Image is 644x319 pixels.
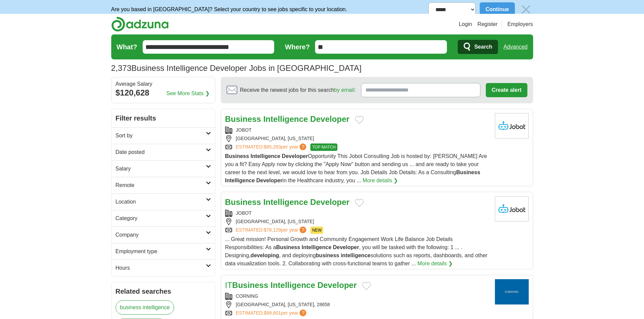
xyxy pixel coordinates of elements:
[112,193,215,210] a: Location
[362,282,371,290] button: Add to favorite jobs
[486,83,527,97] button: Create alert
[112,210,215,227] a: Category
[116,300,174,315] a: business intelligence
[495,196,529,221] img: Jobot logo
[112,127,215,144] a: Sort by
[116,148,206,156] h2: Date posted
[236,143,308,151] a: ESTIMATED:$95,283per year?
[507,20,533,28] a: Employers
[116,87,211,99] div: $120,628
[116,181,206,189] h2: Remote
[333,244,359,250] strong: Developer
[112,144,215,160] a: Date posted
[225,236,487,266] span: ... Great mission! Personal Growth and Community Engagement Work Life Balance Job Details Respons...
[225,153,249,159] strong: Business
[236,227,308,234] a: ESTIMATED:$78,129per year?
[116,214,206,222] h2: Category
[112,160,215,177] a: Salary
[111,63,362,73] h1: Business Intelligence Developer Jobs in [GEOGRAPHIC_DATA]
[111,62,132,74] span: 2,373
[225,153,487,183] span: Opportunity This Jobot Consulting Job is hosted by: [PERSON_NAME] Are you a fit? Easy Apply now b...
[519,2,533,17] img: icon_close_no_bg.svg
[112,109,215,127] h2: Filter results
[116,247,206,256] h2: Employment type
[474,40,492,54] span: Search
[480,2,515,17] button: Continue
[225,135,490,142] div: [GEOGRAPHIC_DATA], [US_STATE]
[503,40,527,54] a: Advanced
[264,144,281,150] span: $95,283
[276,244,300,250] strong: Business
[111,5,347,14] p: Are you based in [GEOGRAPHIC_DATA]? Select your country to see jobs specific to your location.
[225,114,350,124] a: Business Intelligence Developer
[236,293,258,299] a: CORNING
[225,218,490,225] div: [GEOGRAPHIC_DATA], [US_STATE]
[256,178,282,183] strong: Developer
[495,113,529,138] img: Jobot logo
[116,132,206,140] h2: Sort by
[302,244,331,250] strong: Intelligence
[116,198,206,206] h2: Location
[225,114,261,124] strong: Business
[116,81,211,87] div: Average Salary
[317,281,357,290] strong: Developer
[251,252,279,258] strong: developing
[236,210,252,216] a: JOBOT
[316,252,339,258] strong: business
[112,177,215,193] a: Remote
[112,260,215,276] a: Hours
[282,153,308,159] strong: Developer
[225,178,255,183] strong: Intelligence
[355,116,364,124] button: Add to favorite jobs
[270,281,315,290] strong: Intelligence
[225,301,490,308] div: [GEOGRAPHIC_DATA], [US_STATE], 28658
[495,279,529,304] img: Corning logo
[116,264,206,272] h2: Hours
[236,310,308,317] a: ESTIMATED:$99,601per year?
[264,227,281,233] span: $78,129
[225,197,350,207] a: Business Intelligence Developer
[285,42,310,52] label: Where?
[310,227,323,234] span: NEW
[240,86,356,94] span: Receive the newest jobs for this search :
[456,169,480,175] strong: Business
[477,20,498,28] a: Register
[459,20,472,28] a: Login
[310,114,350,124] strong: Developer
[300,227,306,233] span: ?
[300,310,306,316] span: ?
[116,165,206,173] h2: Salary
[341,252,371,258] strong: intelligence
[232,281,268,290] strong: Business
[355,199,364,207] button: Add to favorite jobs
[334,87,354,93] a: by email
[225,197,261,207] strong: Business
[310,143,337,151] span: TOP MATCH
[300,143,306,150] span: ?
[310,197,350,207] strong: Developer
[263,114,308,124] strong: Intelligence
[251,153,280,159] strong: Intelligence
[111,17,169,32] img: Adzuna logo
[116,286,211,296] h2: Related searches
[264,310,281,316] span: $99,601
[458,40,498,54] button: Search
[112,227,215,243] a: Company
[112,243,215,260] a: Employment type
[236,127,252,133] a: JOBOT
[363,177,398,185] a: More details ❯
[263,197,308,207] strong: Intelligence
[225,281,357,290] a: ITBusiness Intelligence Developer
[116,231,206,239] h2: Company
[117,42,137,52] label: What?
[418,260,453,268] a: More details ❯
[166,89,210,98] a: See More Stats ❯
